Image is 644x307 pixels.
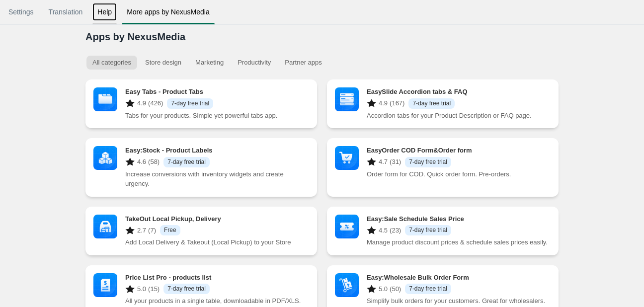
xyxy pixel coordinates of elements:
[85,79,317,128] a: Easy Tabs ‑ Product Tabs 4.9 (426) 7-day free trial Tabs for your products. Simple yet powerful t...
[335,273,359,297] img: CIDXtKub_v0CEAE=_96x96.png
[367,215,551,223] h3: Easy:Sale Schedule Sales Price
[327,138,559,197] a: EasyOrder COD Form&Order form 4.7 (31) 7-day free trial Order form for COD. Quick order form. Pre...
[408,98,455,109] span: 7-day free trial
[148,158,160,166] span: (58)
[367,296,551,306] p: Simplify bulk orders for your customers. Great for wholesalers.
[157,31,185,42] b: Media
[125,215,309,223] h3: TakeOut Local Pickup, Delivery
[86,56,137,70] span: All categories
[125,273,309,282] h3: Price List Pro ‑ products list
[390,285,401,293] span: (50)
[367,111,551,121] p: Accordion tabs for your Product Description or FAQ page.
[3,3,39,21] a: Settings
[335,146,359,170] img: CP7n9YSd_v0CEAE=_96x96.png
[367,169,551,179] p: Order form for COD. Quick order form. Pre-orders.
[93,87,117,111] img: CLSI1LSd_v0CEAE=_96x96.png
[122,3,215,21] a: More apps by NexusMedia
[167,98,213,109] span: 7-day free trial
[44,3,88,21] a: Translation
[85,207,317,255] a: TakeOut Local Pickup, Delivery 2.7 (7) Free Add Local Delivery & Takeout (Local Pickup) to your S...
[137,158,146,166] span: 4.6
[327,79,559,128] a: EasySlide Accordion tabs & FAQ 4.9 (167) 7-day free trial Accordion tabs for your Product Descrip...
[405,157,451,167] span: 7-day free trial
[148,99,163,107] span: (426)
[85,138,317,197] a: Easy:Stock ‑ Product Labels 4.6 (58) 7-day free trial Increase conversions with inventory widgets...
[92,3,117,21] a: Help
[93,273,117,297] img: COjYrNKa_v0CEAE=_96x96.png
[125,87,309,96] h3: Easy Tabs ‑ Product Tabs
[137,227,146,234] span: 2.7
[367,237,551,247] p: Manage product discount prices & schedule sales prices easily.
[93,146,117,170] img: CMLyjYeb_v0CEAE=_96x96.png
[163,284,210,294] span: 7-day free trial
[93,215,117,238] img: CPzPsaea_v0CEAE=_96x96.png
[379,158,388,166] span: 4.7
[125,111,309,121] p: Tabs for your products. Simple yet powerful tabs app.
[279,56,327,70] span: Partner apps
[379,285,388,293] span: 5.0
[139,56,187,70] span: Store design
[85,31,559,43] h1: Apps by Nexus
[137,99,146,107] span: 4.9
[335,215,359,238] img: CP7s4IKK_v0CEAE=_96x96.png
[148,227,156,234] span: (7)
[379,99,388,107] span: 4.9
[405,225,451,235] span: 7-day free trial
[367,146,551,154] h3: EasyOrder COD Form&Order form
[125,146,309,154] h3: Easy:Stock ‑ Product Labels
[367,87,551,96] h3: EasySlide Accordion tabs & FAQ
[367,273,551,282] h3: Easy:Wholesale Bulk Order Form
[125,169,309,189] p: Increase conversions with inventory widgets and create urgency.
[405,284,451,294] span: 7-day free trial
[189,56,230,70] span: Marketing
[379,227,388,234] span: 4.5
[232,56,277,70] span: Productivity
[125,237,309,247] p: Add Local Delivery & Takeout (Local Pickup) to your Store
[390,227,401,234] span: (23)
[335,87,359,111] img: CLnIx7KK_v0CEAE=_96x96.png
[160,225,180,235] span: Free
[327,207,559,255] a: Easy:Sale Schedule Sales Price 4.5 (23) 7-day free trial Manage product discount prices & schedul...
[390,158,401,166] span: (31)
[125,296,309,306] p: All your products in a single table, downloadable in PDF/XLS.
[390,99,404,107] span: (167)
[137,285,146,293] span: 5.0
[163,157,210,167] span: 7-day free trial
[148,285,160,293] span: (15)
